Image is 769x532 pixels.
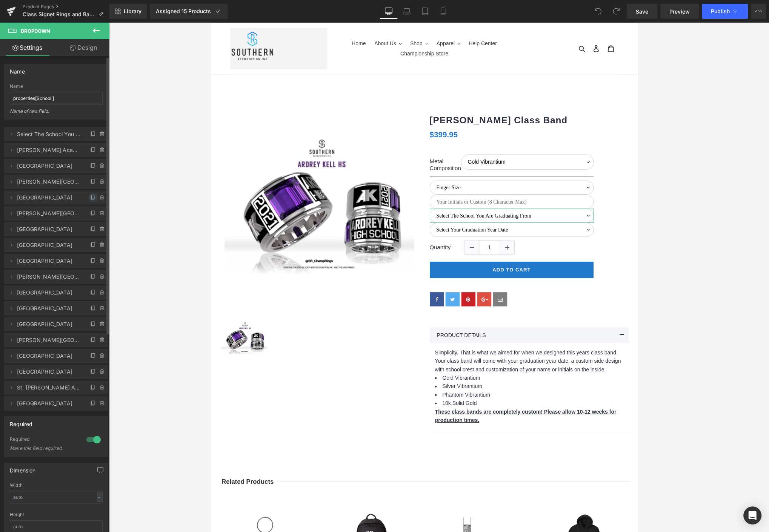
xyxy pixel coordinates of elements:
input: Your Initials or Custom (8 Character Max) [234,184,409,199]
a: Tablet [416,4,434,19]
span: [GEOGRAPHIC_DATA] [17,396,80,411]
input: auto [10,491,103,503]
span: [GEOGRAPHIC_DATA] [17,301,80,316]
span: Preview [669,8,690,15]
span: [GEOGRAPHIC_DATA] [17,238,80,252]
a: Desktop [380,4,398,19]
button: Shop [209,17,236,28]
a: Design [56,39,111,56]
span: [GEOGRAPHIC_DATA] [17,159,80,173]
span: [GEOGRAPHIC_DATA] [17,349,80,363]
button: Publish [702,4,748,19]
div: Make this field required. [10,446,78,451]
a: Preview [660,4,699,19]
span: Phantom Vibrantium [248,395,299,401]
span: [GEOGRAPHIC_DATA] [17,317,80,331]
div: Name [10,84,103,89]
button: Redo [609,4,624,19]
button: Add To Cart [234,256,409,273]
div: Dimension [10,463,36,474]
span: Select The School You Are Graduating From [17,127,80,141]
span: Save [636,8,648,15]
button: Apparel [237,17,270,28]
button: Undo [591,4,606,19]
div: Required [10,417,32,427]
a: Home [147,17,169,28]
span: Library [124,8,141,15]
div: Open Intercom Messenger [743,506,761,524]
img: Ardrey Kell Class Band [10,313,62,364]
p: PRODUCT DETAILS [241,330,430,339]
img: Southern Recognition, Inc. Graduate [21,6,68,50]
span: Gold Vibrantium [248,377,288,383]
strong: These class bands are completely custom! Please allow 10-12 weeks for production times. [240,413,434,428]
div: Width [10,483,103,488]
button: About Us [171,17,208,28]
button: More [751,4,766,19]
span: Apparel [241,19,261,26]
div: - [97,492,102,502]
p: Simplicity. That is what we aimed for when we designed this years class band. Your class band wil... [240,348,441,376]
span: [GEOGRAPHIC_DATA] [17,254,80,268]
a: Laptop [398,4,416,19]
span: $399.95 [234,113,264,126]
div: Required [10,436,79,444]
span: Help Center [276,19,306,26]
span: [PERSON_NAME][GEOGRAPHIC_DATA] [17,206,80,221]
span: [GEOGRAPHIC_DATA] [17,285,80,300]
a: Product Pages [23,4,109,10]
a: New Library [109,4,147,19]
div: Name of text field. [10,108,103,119]
span: St. [PERSON_NAME] Academy [17,380,80,395]
span: Dropdown [21,28,50,34]
span: Home [151,19,166,26]
span: [PERSON_NAME][GEOGRAPHIC_DATA] [17,270,80,284]
label: Quantity [234,237,272,244]
span: Class Signet Rings and Bands [23,11,95,17]
span: Silver Vibrantium [248,386,290,392]
img: Ardrey Kell Class Band [9,94,223,307]
span: [PERSON_NAME] Academy [17,143,80,157]
div: Height [10,512,103,517]
div: Name [10,64,25,75]
span: About Us [175,19,198,26]
span: [PERSON_NAME][GEOGRAPHIC_DATA] [17,333,80,347]
a: Mobile [434,4,452,19]
b: Related Products [8,487,71,495]
span: Publish [711,8,730,14]
span: [GEOGRAPHIC_DATA] [17,222,80,236]
span: 10k Solid Gold [248,404,285,410]
span: [PERSON_NAME][GEOGRAPHIC_DATA] [17,175,80,189]
span: Shop [213,19,226,26]
span: [GEOGRAPHIC_DATA] [17,365,80,379]
a: Help Center [272,17,310,28]
span: [GEOGRAPHIC_DATA] [17,190,80,205]
a: Championship Store [199,28,258,39]
span: Add To Cart [301,261,342,267]
label: Metal Composition [234,145,268,161]
a: [PERSON_NAME] Class Band [234,99,381,110]
span: Championship Store [203,30,254,37]
div: Assigned 15 Products [156,8,221,15]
